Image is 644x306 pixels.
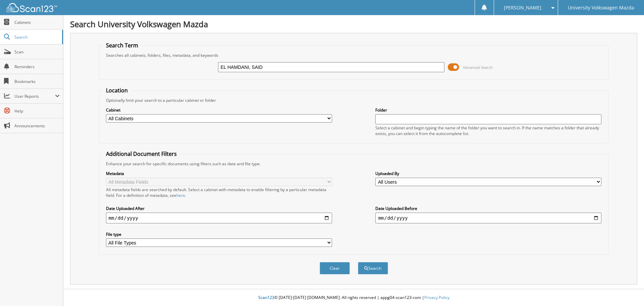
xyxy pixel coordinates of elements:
div: All metadata fields are searched by default. Select a cabinet with metadata to enable filtering b... [106,187,332,198]
label: Cabinet [106,107,332,113]
div: © [DATE]-[DATE] [DOMAIN_NAME]. All rights reserved | appg04-scan123-com | [63,290,644,306]
span: Help [14,108,60,114]
legend: Search Term [103,42,142,49]
span: Reminders [14,64,60,70]
span: Scan123 [258,295,274,300]
label: Date Uploaded Before [375,206,601,211]
label: Folder [375,107,601,113]
h1: Search University Volkswagen Mazda [70,18,637,30]
span: User Reports [14,93,55,99]
span: University Volkswagen Mazda [568,6,634,10]
label: File type [106,231,332,237]
span: Search [14,34,59,40]
legend: Additional Document Filters [103,150,180,158]
label: Date Uploaded After [106,206,332,211]
span: Bookmarks [14,79,60,84]
span: Advanced Search [463,65,493,70]
legend: Location [103,87,131,94]
span: Scan [14,49,60,55]
div: Searches all cabinets, folders, files, metadata, and keywords [103,52,605,58]
div: Enhance your search for specific documents using filters such as date and file type. [103,161,605,167]
div: Optionally limit your search to a particular cabinet or folder [103,97,605,103]
a: here [176,192,185,198]
a: Privacy Policy [424,295,449,300]
iframe: Chat Widget [610,274,644,306]
img: scan123-logo-white.svg [7,3,57,12]
input: start [106,213,332,223]
input: end [375,213,601,223]
label: Uploaded By [375,171,601,176]
span: Cabinets [14,19,60,25]
div: Select a cabinet and begin typing the name of the folder you want to search in. If the name match... [375,125,601,136]
button: Search [358,262,388,274]
span: Announcements [14,123,60,129]
label: Metadata [106,171,332,176]
button: Clear [320,262,350,274]
span: [PERSON_NAME] [504,6,541,10]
